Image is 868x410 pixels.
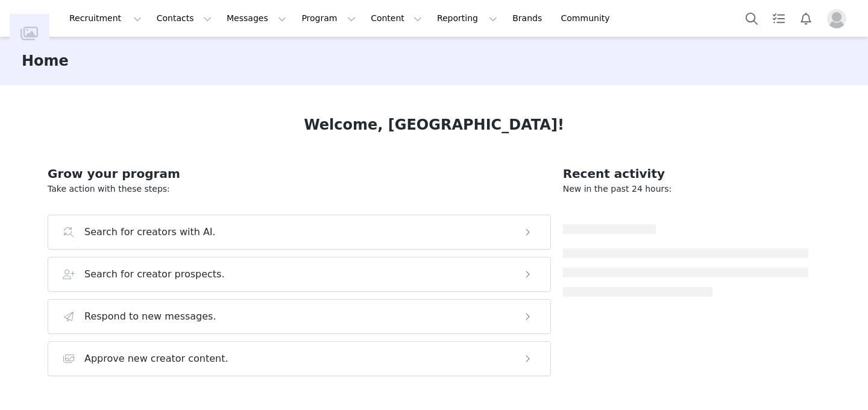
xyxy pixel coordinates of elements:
[84,352,228,366] h3: Approve new creator content.
[554,5,623,32] a: Community
[149,5,219,32] button: Contacts
[48,299,551,334] button: Respond to new messages.
[793,5,819,32] button: Notifications
[62,5,149,32] button: Recruitment
[48,183,551,195] p: Take action with these steps:
[84,309,216,324] h3: Respond to new messages.
[84,267,225,282] h3: Search for creator prospects.
[827,9,846,28] img: placeholder-profile.jpg
[363,5,429,32] button: Content
[430,5,505,32] button: Reporting
[563,165,808,183] h2: Recent activity
[304,114,564,136] h1: Welcome, [GEOGRAPHIC_DATA]!
[48,341,551,376] button: Approve new creator content.
[563,183,808,195] p: New in the past 24 hours:
[48,257,551,292] button: Search for creator prospects.
[22,50,69,72] h3: Home
[820,9,858,28] button: Profile
[766,5,792,32] a: Tasks
[84,225,216,239] h3: Search for creators with AI.
[219,5,294,32] button: Messages
[738,5,765,32] button: Search
[294,5,363,32] button: Program
[48,165,551,183] h2: Grow your program
[48,215,551,250] button: Search for creators with AI.
[505,5,553,32] a: Brands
